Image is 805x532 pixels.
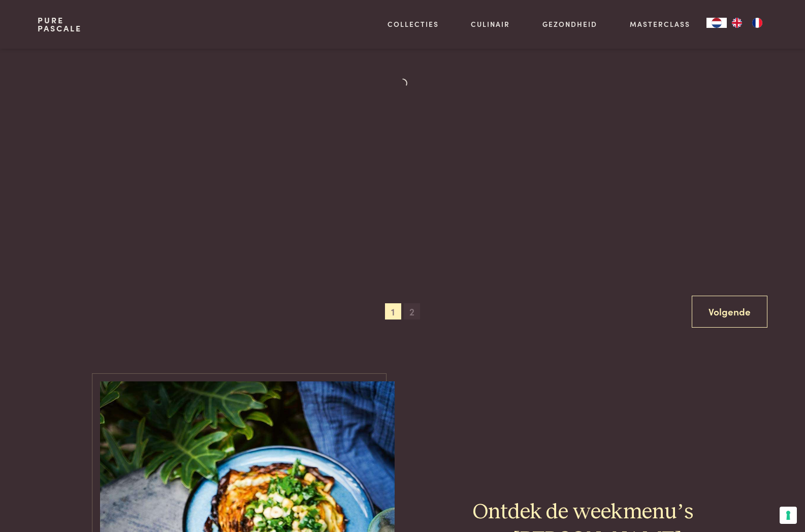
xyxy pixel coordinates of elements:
button: Uw voorkeuren voor toestemming voor trackingtechnologieën [780,507,797,524]
a: Masterclass [630,19,690,29]
a: PurePascale [38,16,82,32]
a: Culinair [471,19,510,29]
aside: Language selected: Nederlands [706,18,767,28]
a: EN [727,18,747,28]
a: NL [706,18,727,28]
span: 1 [385,303,401,320]
span: 2 [404,303,420,320]
a: Volgende [692,296,767,328]
div: Language [706,18,727,28]
a: Collecties [388,19,439,29]
a: FR [747,18,767,28]
ul: Language list [727,18,767,28]
a: Gezondheid [542,19,597,29]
